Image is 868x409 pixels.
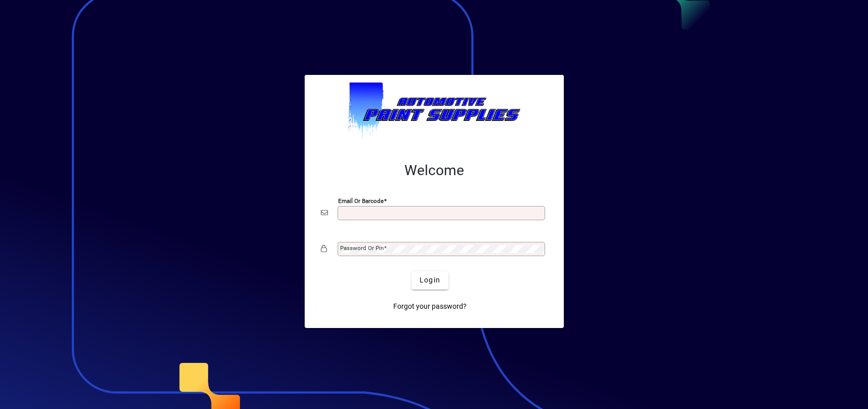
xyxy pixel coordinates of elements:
h2: Welcome [321,162,548,179]
button: Login [411,271,448,290]
span: Login [420,275,440,285]
span: Forgot your password? [393,301,467,312]
mat-label: Password or Pin [340,244,384,252]
mat-label: Email or Barcode [338,197,384,204]
a: Forgot your password? [389,298,471,316]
